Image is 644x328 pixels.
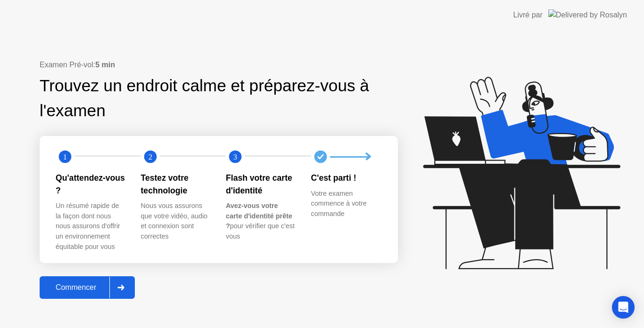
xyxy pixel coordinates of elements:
div: Trouvez un endroit calme et préparez-vous à l'examen [40,73,372,123]
div: Nous vous assurons que votre vidéo, audio et connexion sont correctes [141,201,211,241]
img: Delivered by Rosalyn [548,9,627,20]
div: Examen Pré-vol: [40,59,398,71]
div: C'est parti ! [311,172,381,184]
div: Flash votre carte d'identité [226,172,296,197]
div: Qu'attendez-vous ? [56,172,126,197]
div: Open Intercom Messenger [612,296,635,319]
div: Testez votre technologie [141,172,211,197]
text: 2 [148,152,152,161]
button: Commencer [40,276,135,299]
div: Un résumé rapide de la façon dont nous nous assurons d'offrir un environnement équitable pour vous [56,201,126,252]
b: 5 min [95,61,115,69]
text: 1 [63,152,67,161]
b: Avez-vous votre carte d'identité prête ? [226,202,292,230]
div: Livré par [513,9,543,21]
div: Commencer [42,283,109,292]
text: 3 [233,152,237,161]
div: Votre examen commence à votre commande [311,189,381,219]
div: pour vérifier que c'est vous [226,201,296,241]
